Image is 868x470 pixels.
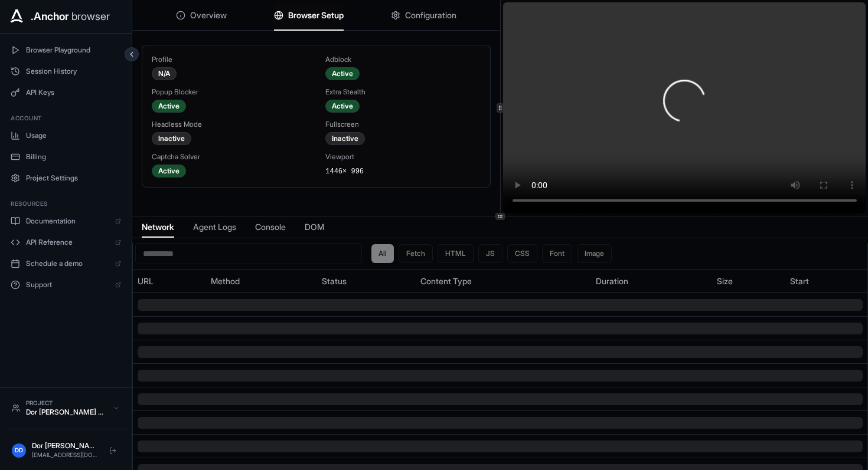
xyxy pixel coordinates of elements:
[325,67,360,80] div: Active
[790,275,863,287] div: Start
[11,114,121,123] h3: Account
[288,9,344,21] span: Browser Setup
[6,394,126,422] button: ProjectDor [PERSON_NAME] Team
[26,407,107,417] div: Dor [PERSON_NAME] Team
[15,446,23,455] span: DD
[26,173,121,183] span: Project Settings
[5,62,127,81] button: Session History
[152,67,177,80] div: N/A
[152,55,306,64] div: Profile
[325,132,365,145] div: Inactive
[193,221,236,233] span: Agent Logs
[5,233,127,252] a: API Reference
[26,259,109,268] span: Schedule a demo
[325,120,480,129] div: Fullscreen
[305,221,324,233] span: DOM
[5,254,127,273] a: Schedule a demo
[596,275,707,287] div: Duration
[152,165,186,178] div: Active
[5,83,127,102] button: API Keys
[106,443,120,458] button: Logout
[71,8,110,25] span: browser
[26,88,121,97] span: API Keys
[152,132,191,145] div: Inactive
[26,45,121,55] span: Browser Playground
[5,126,127,145] button: Usage
[142,221,174,233] span: Network
[26,238,109,247] span: API Reference
[152,120,306,129] div: Headless Mode
[5,169,127,188] button: Project Settings
[5,212,127,231] a: Documentation
[26,67,121,76] span: Session History
[26,399,107,407] div: Project
[32,451,100,459] div: [EMAIL_ADDRESS][DOMAIN_NAME]
[190,9,227,21] span: Overview
[7,7,26,26] img: Anchor Icon
[5,41,127,60] button: Browser Playground
[325,55,480,64] div: Adblock
[5,147,127,166] button: Billing
[26,131,121,140] span: Usage
[717,275,781,287] div: Size
[152,152,306,162] div: Captcha Solver
[31,8,69,25] span: .Anchor
[138,275,201,287] div: URL
[11,199,121,208] h3: Resources
[211,275,312,287] div: Method
[325,152,480,162] div: Viewport
[420,275,586,287] div: Content Type
[26,216,109,226] span: Documentation
[125,47,139,61] button: Collapse sidebar
[405,9,456,21] span: Configuration
[322,275,411,287] div: Status
[5,275,127,294] a: Support
[26,280,109,290] span: Support
[32,441,100,451] div: Dor [PERSON_NAME]
[26,152,121,162] span: Billing
[325,167,364,176] span: 1446 × 996
[152,87,306,97] div: Popup Blocker
[152,100,186,113] div: Active
[325,87,480,97] div: Extra Stealth
[325,100,360,113] div: Active
[255,221,286,233] span: Console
